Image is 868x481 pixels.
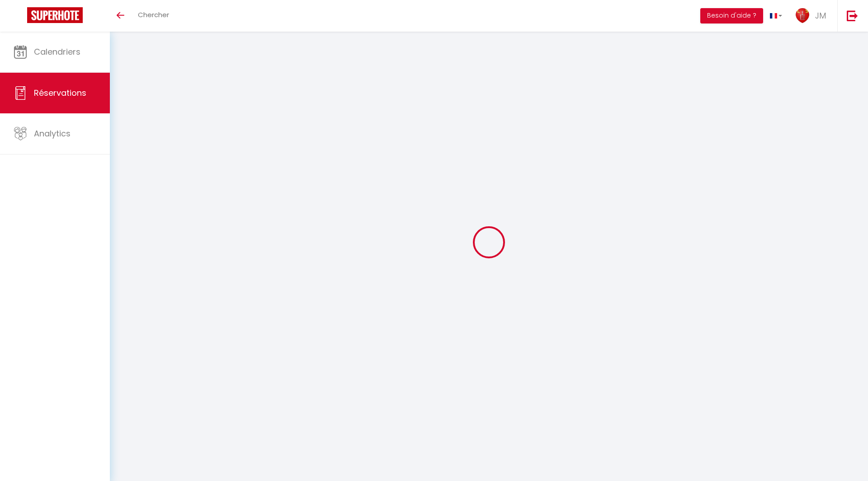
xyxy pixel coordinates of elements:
[847,10,858,21] img: logout
[700,8,763,23] button: Besoin d'aide ?
[796,8,809,23] img: ...
[34,128,71,139] span: Analytics
[34,46,80,57] span: Calendriers
[815,10,826,21] span: JM
[34,87,86,98] span: Réservations
[138,10,169,19] span: Chercher
[27,7,83,23] img: Super Booking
